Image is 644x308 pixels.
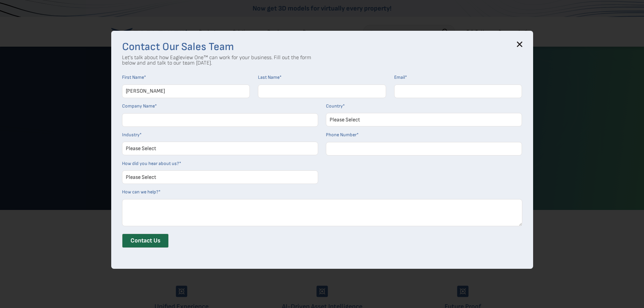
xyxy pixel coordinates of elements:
span: How did you hear about us? [122,161,179,166]
span: Country [326,103,343,109]
h3: Contact Our Sales Team [122,42,522,52]
span: Company Name [122,103,155,109]
span: Last Name [258,74,280,80]
span: First Name [122,74,144,80]
span: Industry [122,132,140,138]
span: Email [394,74,405,80]
p: Let's talk about how Eagleview One™ can work for your business. Fill out the form below and and t... [122,55,311,66]
span: Phone Number [326,132,357,138]
span: How can we help? [122,189,159,195]
input: Contact Us [122,234,169,248]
